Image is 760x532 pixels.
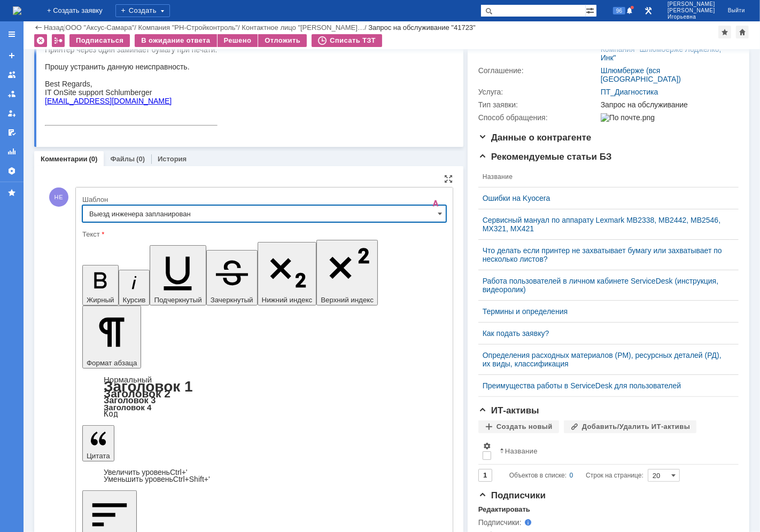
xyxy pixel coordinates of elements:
span: Верхний индекс [321,296,374,304]
a: Перейти на домашнюю страницу [13,6,21,15]
span: Данные о контрагенте [478,132,592,143]
div: Подписчики: [478,518,586,527]
div: 0 [570,469,573,482]
strong: [PERSON_NAME]! [48,25,113,33]
button: Формат абзаца [82,306,141,369]
a: Decrease [104,475,210,483]
a: Заголовок 3 [104,395,156,405]
div: / [138,24,242,32]
span: Рекомендуемые статьи БЗ [478,152,612,162]
span: Скрыть панель инструментов [429,197,442,210]
div: Добавить в избранное [718,26,731,38]
div: (0) [136,155,145,163]
a: Файлы [110,155,135,163]
i: Строк на странице: [509,469,643,482]
div: Текст [82,231,444,238]
a: ПТ_Диагностика [601,88,658,96]
span: Настройки [483,442,491,450]
span: Ctrl+' [170,468,188,476]
span: [PERSON_NAME] [668,1,715,7]
button: Зачеркнутый [206,250,258,306]
a: Преимущества работы в ServiceDesk для пользователей [483,381,726,390]
div: Запрос на обслуживание [601,100,734,109]
button: Цитата [82,425,114,461]
span: Подчеркнутый [154,296,201,304]
div: Шаблон [82,196,444,203]
a: Заголовок 1 [104,378,193,395]
div: / [242,24,368,32]
span: 96 [613,7,625,14]
span: Игорьевна [668,14,715,20]
a: Создать заявку [3,47,20,64]
a: Мои согласования [3,124,20,141]
div: Соглашение: [478,66,599,75]
span: Объектов в списке: [509,472,567,479]
div: Запрос на обслуживание "41723" [368,24,476,32]
a: Increase [104,468,188,476]
a: История [158,155,187,163]
button: Подчеркнутый [150,245,206,306]
span: Расширенный поиск [586,5,596,15]
img: logo [13,6,21,15]
button: Жирный [82,265,119,306]
span: Формат абзаца [87,359,137,367]
a: Перейти в интерфейс администратора [642,4,655,17]
span: С уважением, [4,44,64,54]
a: Заголовок 4 [104,403,151,412]
th: Название [478,167,730,187]
a: Заявки в моей ответственности [3,85,20,103]
a: Настройки [3,162,20,179]
a: Что делать если принтер не захватывает бумагу или захватывает по несколько листов? [483,246,726,263]
div: (0) [89,155,98,163]
img: По почте.png [601,113,655,122]
button: Верхний индекс [316,240,378,306]
a: ООО "Аксус-Самара" [66,24,135,32]
span: [PERSON_NAME] [668,7,715,14]
div: Сделать домашней страницей [736,26,749,38]
span: Ctrl+Shift+' [173,475,210,483]
a: Определения расходных материалов (РМ), ресурсных деталей (РД), их виды, классификация [483,351,726,368]
div: На всю страницу [444,175,453,183]
font: Мы зафиксировали Ваше обращение и занимаемся им [4,4,156,26]
span: Курсив [123,296,146,304]
a: Сервисный мануал по аппарату Lexmark MB2338, MB2442, MB2546, MX321, MX421 [483,216,726,233]
a: Как подать заявку? [483,329,726,338]
span: НЕ [49,187,68,207]
span: Жирный [87,296,114,304]
div: Способ обращения: [478,113,599,122]
div: Услуга: [478,88,599,96]
a: Ошибки на Kyocera [483,194,726,202]
a: Нормальный [104,375,152,384]
a: Работа пользователей в личном кабинете ServiceDesk (инструкция, видеоролик) [483,277,726,294]
div: Создать [115,4,170,17]
div: Удалить [34,34,47,47]
span: ИТ-активы [478,405,539,416]
a: Отчеты [3,143,20,160]
a: Контактное лицо "[PERSON_NAME]… [242,24,365,32]
span: техническая поддержка AXUS [4,55,136,66]
div: Тип заявки: [478,100,599,109]
div: Название [505,447,538,455]
button: Курсив [119,270,150,306]
span: Нижний индекс [262,296,313,304]
a: Код [104,409,118,419]
a: Комментарии [41,155,88,163]
div: Редактировать [478,505,530,514]
a: Заголовок 2 [104,387,170,400]
a: Шлюмберже (вся [GEOGRAPHIC_DATA]) [601,66,681,83]
div: / [66,24,138,32]
div: | [64,23,65,31]
button: Нижний индекс [258,242,317,306]
th: Название [495,437,730,465]
a: Термины и определения [483,307,726,316]
div: Работа с массовостью [52,34,65,47]
div: Цитата [82,469,446,483]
